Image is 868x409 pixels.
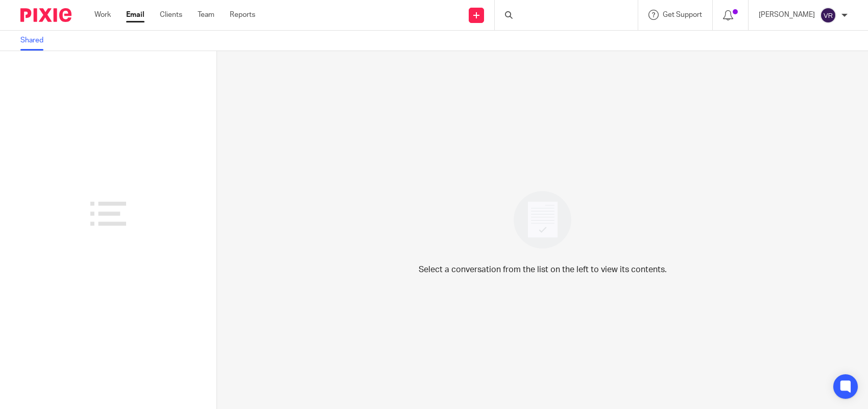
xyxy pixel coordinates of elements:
a: Team [198,10,214,20]
span: Get Support [663,11,702,18]
p: [PERSON_NAME] [759,10,815,20]
a: Email [126,10,144,20]
img: Pixie [20,8,71,22]
img: svg%3E [820,7,836,23]
a: Clients [160,10,182,20]
a: Reports [230,10,255,20]
a: Shared [20,31,51,51]
img: image [507,184,578,255]
p: Select a conversation from the list on the left to view its contents. [419,263,667,276]
a: Work [94,10,111,20]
